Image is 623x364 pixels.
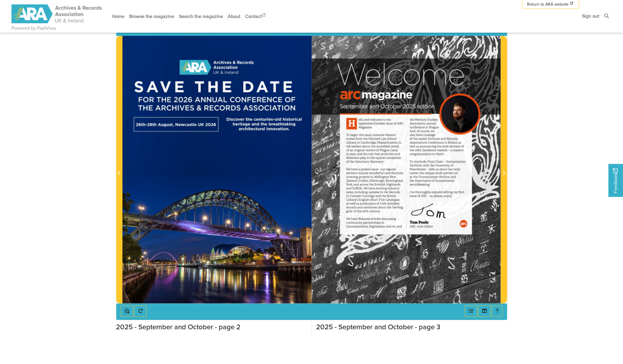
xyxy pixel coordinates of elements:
[134,305,147,317] button: Rotate the book
[243,9,269,24] a: Contact
[177,9,225,24] a: Search the magazine
[11,1,103,27] a: ARA - ARC Magazine | Powered by PastView logo
[608,164,623,197] a: Would you like to provide feedback?
[116,36,122,303] button: Previous Page
[110,9,127,24] a: Home
[501,36,507,303] button: Next Page
[612,168,619,193] span: Feedback
[127,9,177,24] a: Browse the magazine
[225,9,243,24] a: About
[11,4,103,23] img: ARA - ARC Magazine | Powered by PastView
[316,323,507,331] h2: 2025 - September and October - page 3
[580,8,602,24] a: Sign out
[492,305,502,317] button: Help
[478,305,491,317] button: Thumbnails
[527,1,569,7] span: Return to ARA website
[11,25,56,32] a: Powered by PastView
[116,323,307,331] h2: 2025 - September and October - page 2
[465,305,477,317] button: Open metadata window
[121,305,133,317] button: Enable or disable loupe tool (Alt+L)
